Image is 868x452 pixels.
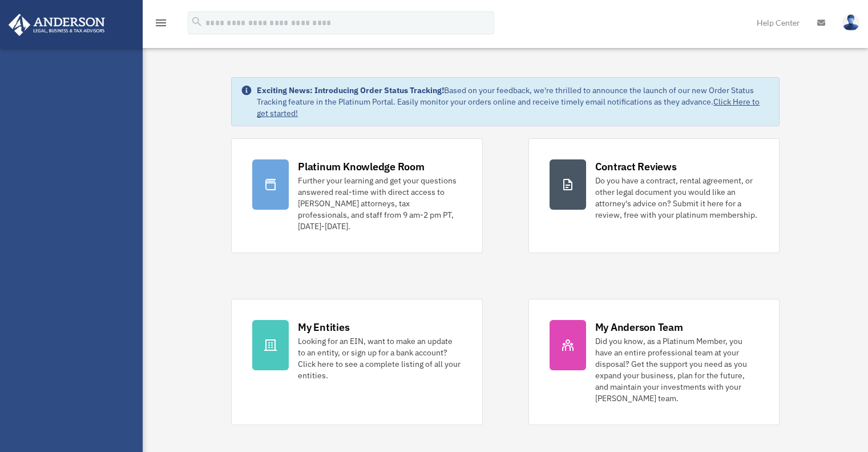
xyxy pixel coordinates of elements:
div: Looking for an EIN, want to make an update to an entity, or sign up for a bank account? Click her... [298,335,461,381]
div: Platinum Knowledge Room [298,159,425,174]
a: Click Here to get started! [257,97,760,118]
img: User Pic [842,14,859,31]
a: My Entities Looking for an EIN, want to make an update to an entity, or sign up for a bank accoun... [231,299,482,425]
div: My Anderson Team [595,320,683,334]
strong: Exciting News: Introducing Order Status Tracking! [257,85,444,95]
img: Anderson Advisors Platinum Portal [5,14,108,36]
div: Did you know, as a Platinum Member, you have an entire professional team at your disposal? Get th... [595,335,758,404]
div: Further your learning and get your questions answered real-time with direct access to [PERSON_NAM... [298,175,461,232]
a: Contract Reviews Do you have a contract, rental agreement, or other legal document you would like... [528,138,780,253]
a: Platinum Knowledge Room Further your learning and get your questions answered real-time with dire... [231,138,482,253]
div: Do you have a contract, rental agreement, or other legal document you would like an attorney's ad... [595,175,758,221]
div: My Entities [298,320,349,334]
div: Contract Reviews [595,159,677,174]
i: menu [154,16,168,30]
a: menu [154,20,168,30]
a: My Anderson Team Did you know, as a Platinum Member, you have an entire professional team at your... [528,299,780,425]
i: search [191,15,203,28]
div: Based on your feedback, we're thrilled to announce the launch of our new Order Status Tracking fe... [257,85,770,119]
